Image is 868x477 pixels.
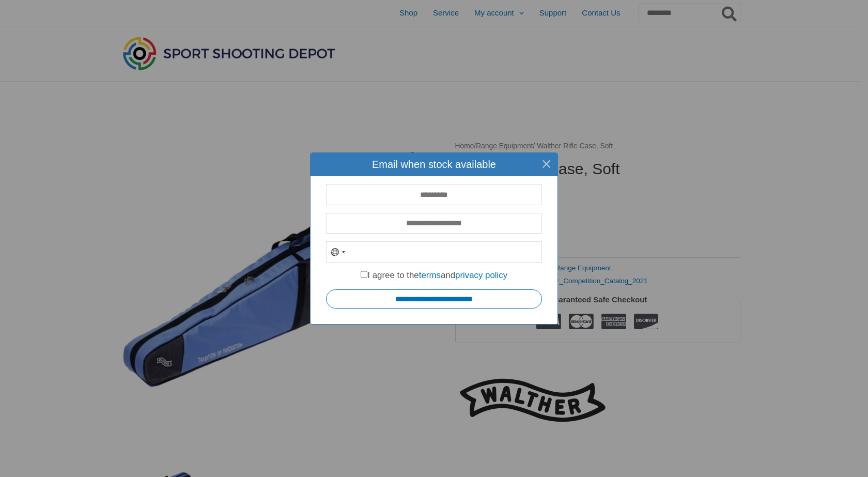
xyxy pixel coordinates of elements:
[419,270,441,280] a: terms
[361,271,368,278] input: I agree to thetermsandprivacy policy
[361,270,507,280] label: I agree to the and
[318,158,550,171] h4: Email when stock available
[535,152,558,176] button: Close this dialog
[327,242,350,262] button: Selected country
[455,270,507,280] a: privacy policy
